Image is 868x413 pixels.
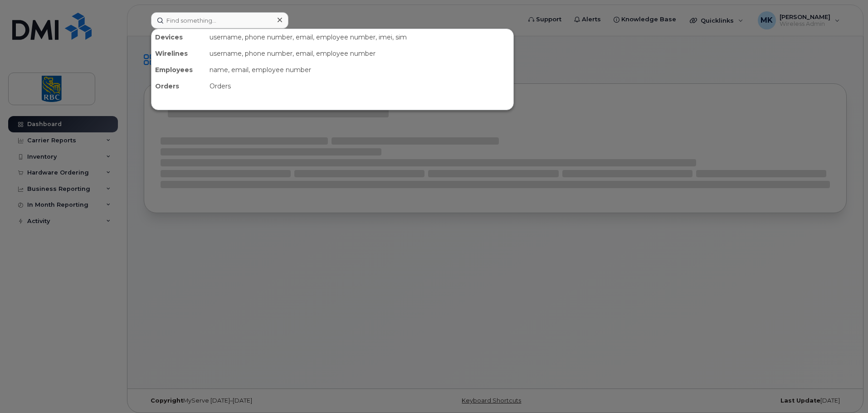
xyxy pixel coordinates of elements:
div: username, phone number, email, employee number, imei, sim [206,29,513,45]
div: name, email, employee number [206,62,513,78]
div: Devices [151,29,206,45]
div: Orders [151,78,206,94]
div: Wirelines [151,45,206,62]
div: Employees [151,62,206,78]
div: Orders [206,78,513,94]
div: username, phone number, email, employee number [206,45,513,62]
